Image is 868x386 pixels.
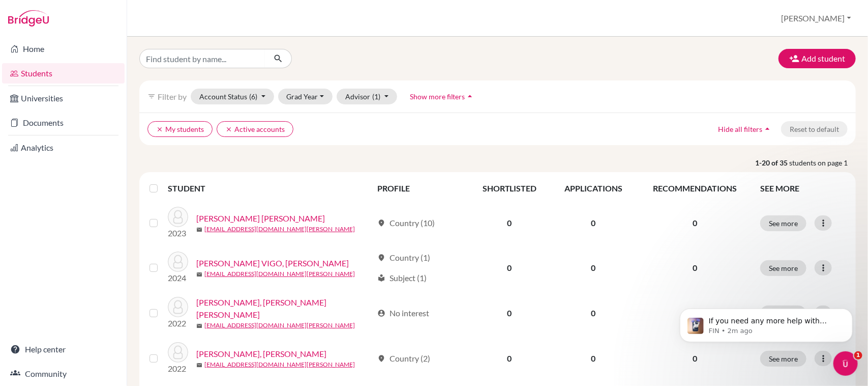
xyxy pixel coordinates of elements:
[377,307,429,319] div: No interest
[168,207,188,227] img: ALAYO LÓPEZ, ISABELLE
[789,157,856,168] span: students on page 1
[469,176,550,201] th: SHORTLISTED
[196,271,202,278] span: mail
[642,307,748,319] p: 0
[147,121,213,137] button: clearMy students
[781,121,848,137] button: Reset to default
[8,10,49,26] img: Bridge-U
[249,92,257,101] span: (6)
[377,254,385,262] span: location_on
[217,121,293,137] button: clearActive accounts
[372,92,380,101] span: (1)
[204,225,355,234] a: [EMAIL_ADDRESS][DOMAIN_NAME][PERSON_NAME]
[191,89,274,104] button: Account Status(6)
[337,89,397,104] button: Advisor(1)
[377,219,385,227] span: location_on
[2,339,125,360] a: Help center
[550,176,636,201] th: APPLICATIONS
[168,272,188,284] p: 2024
[2,113,125,133] a: Documents
[760,351,806,367] button: See more
[196,257,349,269] a: [PERSON_NAME] VIGO, [PERSON_NAME]
[2,137,125,158] a: Analytics
[196,227,202,233] span: mail
[278,89,333,104] button: Grad Year
[196,323,202,329] span: mail
[854,351,862,360] span: 1
[762,124,772,134] i: arrow_drop_up
[168,227,188,239] p: 2023
[196,296,373,321] a: [PERSON_NAME], [PERSON_NAME] [PERSON_NAME]
[371,176,469,201] th: PROFILE
[760,215,806,231] button: See more
[469,290,550,336] td: 0
[204,321,355,330] a: [EMAIL_ADDRESS][DOMAIN_NAME][PERSON_NAME]
[642,352,748,365] p: 0
[196,348,326,360] a: [PERSON_NAME], [PERSON_NAME]
[469,245,550,290] td: 0
[204,269,355,279] a: [EMAIL_ADDRESS][DOMAIN_NAME][PERSON_NAME]
[550,336,636,381] td: 0
[642,217,748,229] p: 0
[2,364,125,384] a: Community
[156,126,163,133] i: clear
[377,354,385,363] span: location_on
[777,9,856,28] button: [PERSON_NAME]
[465,91,475,101] i: arrow_drop_up
[642,262,748,274] p: 0
[168,297,188,317] img: ASUNCIÓN ESCALANTE, EDUARDO ENRIQUE
[168,176,371,201] th: STUDENT
[147,92,156,100] i: filter_list
[196,212,325,225] a: [PERSON_NAME] [PERSON_NAME]
[636,176,754,201] th: RECOMMENDATIONS
[833,351,858,376] iframe: Intercom live chat
[550,245,636,290] td: 0
[550,290,636,336] td: 0
[709,121,781,137] button: Hide all filtersarrow_drop_up
[204,360,355,369] a: [EMAIL_ADDRESS][DOMAIN_NAME][PERSON_NAME]
[377,217,435,229] div: Country (10)
[377,309,385,317] span: account_circle
[718,125,762,133] span: Hide all filters
[754,176,852,201] th: SEE MORE
[168,317,188,329] p: 2022
[168,342,188,363] img: BAUTISTA RODRÍGUEZ-LARRAÍN, GABRIEL SEBASTIAN
[755,157,789,168] strong: 1-20 of 35
[2,39,125,59] a: Home
[225,126,232,133] i: clear
[469,201,550,245] td: 0
[158,92,187,101] span: Filter by
[410,92,465,101] span: Show more filters
[2,88,125,108] a: Universities
[168,363,188,375] p: 2022
[377,272,427,284] div: Subject (1)
[665,287,868,359] iframe: Intercom notifications message
[469,336,550,381] td: 0
[377,252,430,264] div: Country (1)
[377,352,430,365] div: Country (2)
[196,362,202,368] span: mail
[139,49,265,68] input: Find student by name...
[401,89,484,104] button: Show more filtersarrow_drop_up
[779,49,856,68] button: Add student
[550,201,636,245] td: 0
[760,260,806,276] button: See more
[377,274,385,282] span: local_library
[168,252,188,272] img: ARROYO VIGO, DANIEL ADRIAN
[2,63,125,84] a: Students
